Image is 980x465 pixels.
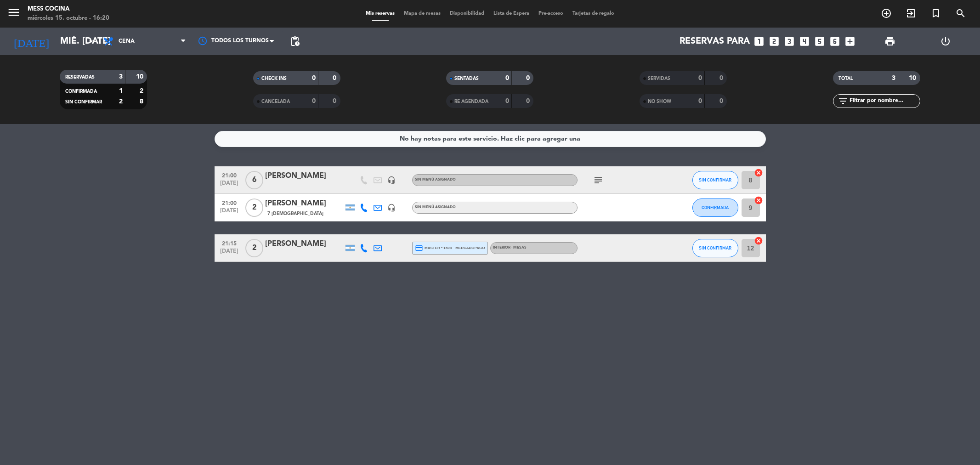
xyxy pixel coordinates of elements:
span: Disponibilidad [445,11,489,16]
strong: 3 [892,75,895,81]
span: 7 [DEMOGRAPHIC_DATA] [267,210,323,217]
span: Sin menú asignado [415,178,456,181]
span: SERVIDAS [648,76,670,81]
i: looks_one [753,35,765,47]
i: cancel [754,196,763,205]
span: [DATE] [218,248,241,259]
strong: 0 [333,98,338,104]
span: SIN CONFIRMAR [699,245,731,250]
i: headset_mic [387,176,396,184]
span: 2 [245,198,263,217]
button: menu [7,6,21,23]
span: pending_actions [289,36,300,47]
strong: 1 [119,88,123,94]
i: cancel [754,168,763,177]
span: master * 1508 [415,244,452,252]
strong: 0 [698,98,702,104]
strong: 0 [505,75,509,81]
span: Cena [119,38,135,45]
span: SENTADAS [454,76,479,81]
span: RESERVADAS [65,75,95,79]
i: turned_in_not [930,8,941,19]
strong: 0 [698,75,702,81]
input: Filtrar por nombre... [849,96,920,106]
i: search [955,8,966,19]
div: [PERSON_NAME] [265,238,343,250]
strong: 0 [719,75,725,81]
strong: 0 [505,98,509,104]
div: LOG OUT [918,28,973,55]
span: TOTAL [838,76,853,81]
i: credit_card [415,244,423,252]
div: [PERSON_NAME] [265,198,343,210]
i: looks_two [768,35,780,47]
span: 21:00 [218,197,241,208]
button: CONFIRMADA [692,198,738,217]
div: No hay notas para este servicio. Haz clic para agregar una [400,134,580,144]
span: Sin menú asignado [415,205,456,209]
span: NO SHOW [648,99,671,104]
span: CANCELADA [261,99,290,104]
i: menu [7,6,21,19]
button: SIN CONFIRMAR [692,171,738,189]
span: 21:00 [218,170,241,180]
i: looks_3 [783,35,795,47]
span: 21:15 [218,238,241,248]
i: subject [593,175,604,186]
div: Mess Cocina [28,5,109,14]
div: [PERSON_NAME] [265,170,343,182]
span: Reservas para [680,36,750,47]
i: filter_list [838,96,849,107]
strong: 0 [526,98,532,104]
span: INTERIOR - MESAS [493,246,527,250]
i: power_settings_new [940,36,951,47]
span: [DATE] [218,208,241,218]
i: arrow_drop_down [85,36,96,47]
strong: 10 [909,75,918,81]
i: add_circle_outline [881,8,892,19]
i: cancel [754,236,763,245]
i: looks_5 [814,35,826,47]
span: Tarjetas de regalo [568,11,619,16]
strong: 0 [526,75,532,81]
span: CHECK INS [261,76,287,81]
span: print [884,36,895,47]
div: miércoles 15. octubre - 16:20 [28,14,109,23]
i: looks_6 [829,35,841,47]
span: CONFIRMADA [65,89,97,94]
strong: 2 [119,98,123,105]
span: Mis reservas [361,11,399,16]
span: [DATE] [218,180,241,191]
i: add_box [844,35,856,47]
strong: 2 [140,88,145,94]
span: SIN CONFIRMAR [65,100,102,104]
strong: 3 [119,74,123,80]
span: mercadopago [455,245,485,251]
span: Pre-acceso [534,11,568,16]
button: SIN CONFIRMAR [692,239,738,257]
span: RE AGENDADA [454,99,488,104]
strong: 8 [140,98,145,105]
span: 6 [245,171,263,189]
strong: 0 [312,98,316,104]
span: 2 [245,239,263,257]
i: headset_mic [387,204,396,212]
strong: 0 [719,98,725,104]
span: SIN CONFIRMAR [699,177,731,182]
strong: 10 [136,74,145,80]
i: [DATE] [7,31,56,51]
strong: 0 [333,75,338,81]
strong: 0 [312,75,316,81]
i: looks_4 [799,35,810,47]
span: Mapa de mesas [399,11,445,16]
span: Lista de Espera [489,11,534,16]
span: CONFIRMADA [702,205,729,210]
i: exit_to_app [906,8,917,19]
